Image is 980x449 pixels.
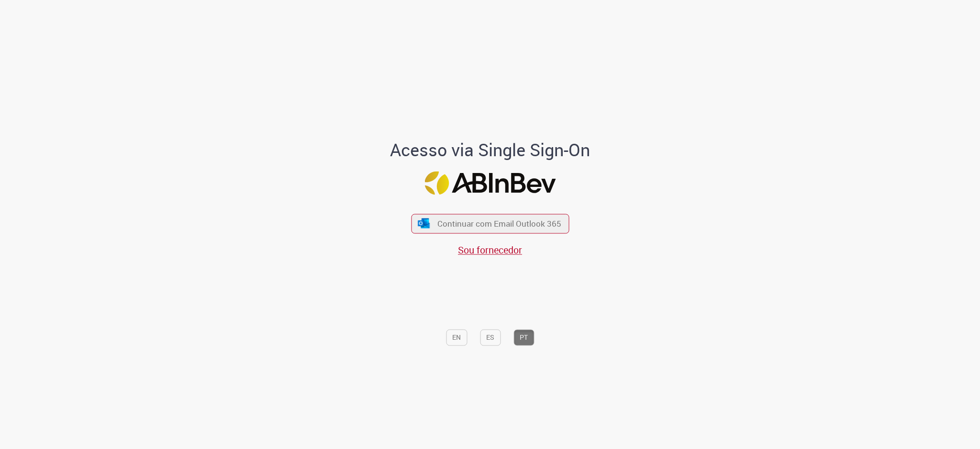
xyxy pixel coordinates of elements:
button: EN [446,330,467,346]
button: PT [513,330,534,346]
span: Continuar com Email Outlook 365 [437,218,561,229]
button: ES [480,330,501,346]
h1: Acesso via Single Sign-On [357,141,623,160]
a: Sou fornecedor [458,243,522,256]
button: ícone Azure/Microsoft 360 Continuar com Email Outlook 365 [411,214,569,233]
img: Logo ABInBev [424,171,556,195]
img: ícone Azure/Microsoft 360 [417,219,431,229]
